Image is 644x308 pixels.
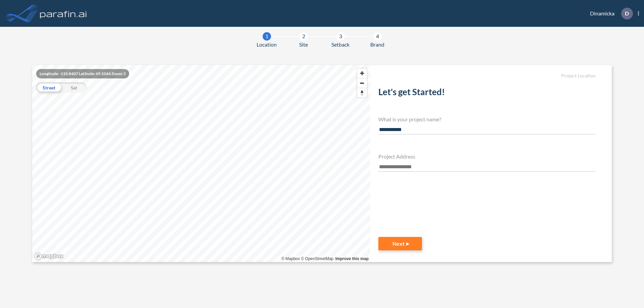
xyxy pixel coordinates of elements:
div: Longitude: -110.8407 Latitude: 49.1044 Zoom: 2 [36,69,129,78]
span: Setback [331,41,350,49]
img: logo [39,7,88,20]
a: Improve this map [335,256,369,261]
div: 3 [336,32,345,41]
h5: Project Location [378,73,596,79]
div: Street [36,82,61,93]
h2: Let's get Started! [378,87,596,100]
span: Reset bearing to north [357,88,367,98]
span: Location [257,41,277,49]
button: Zoom in [357,68,367,78]
button: Zoom out [357,78,367,88]
div: 4 [373,32,382,41]
p: D [625,10,629,16]
h4: Project Address [378,153,596,160]
div: 2 [300,32,308,41]
a: Mapbox [281,256,300,261]
span: Site [299,41,308,49]
div: Sat [61,82,87,93]
a: Mapbox homepage [34,252,64,260]
button: Reset bearing to north [357,88,367,98]
span: Brand [370,41,384,49]
a: OpenStreetMap [301,256,333,261]
canvas: Map [32,65,370,262]
button: Next [378,237,422,250]
div: Dinamicka [580,8,639,19]
div: 1 [263,32,271,41]
h4: What is your project name? [378,116,596,122]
